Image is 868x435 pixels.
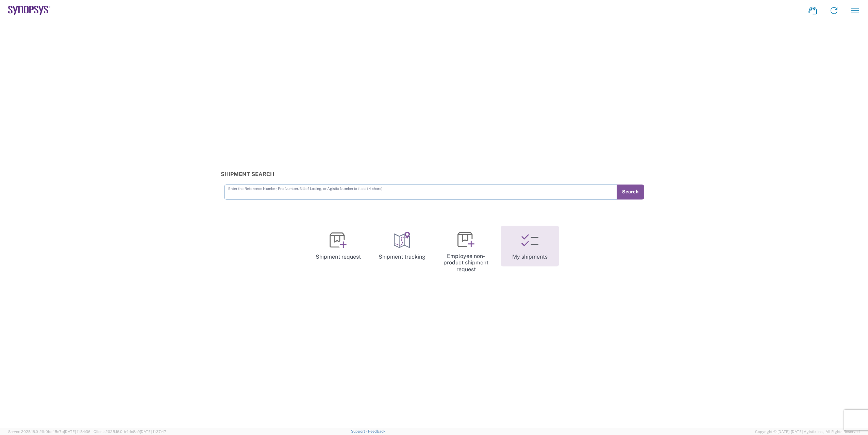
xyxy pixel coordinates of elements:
[755,429,860,435] span: Copyright © [DATE]-[DATE] Agistix Inc., All Rights Reserved
[221,171,648,177] h3: Shipment Search
[8,430,90,434] span: Server: 2025.16.0-21b0bc45e7b
[140,430,166,434] span: [DATE] 11:37:47
[373,226,431,266] a: Shipment tracking
[64,430,90,434] span: [DATE] 11:54:36
[437,226,495,278] a: Employee non-product shipment request
[501,226,559,266] a: My shipments
[94,430,166,434] span: Client: 2025.16.0-b4dc8a9
[617,185,644,199] button: Search
[309,226,367,266] a: Shipment request
[351,429,368,433] a: Support
[368,429,385,433] a: Feedback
